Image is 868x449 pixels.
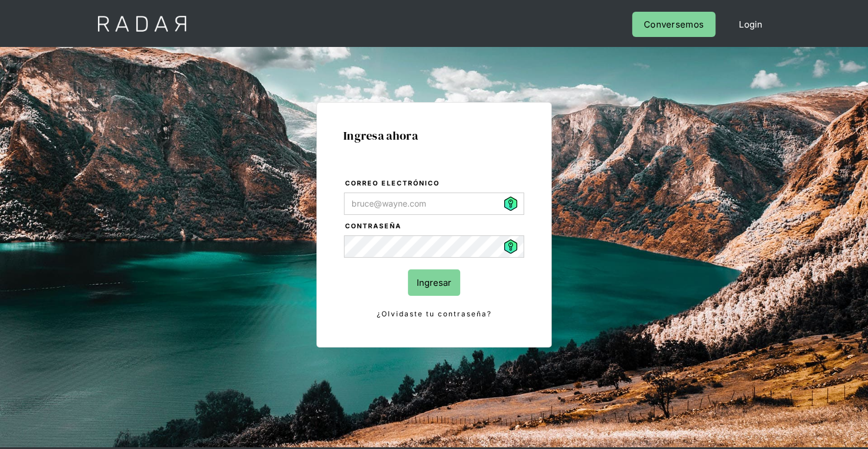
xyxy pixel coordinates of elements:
input: Ingresar [408,269,460,296]
label: Contraseña [345,221,524,232]
a: ¿Olvidaste tu contraseña? [344,308,524,320]
label: Correo electrónico [345,178,524,190]
h1: Ingresa ahora [343,129,525,142]
input: bruce@wayne.com [344,193,524,215]
form: Login Form [343,177,525,320]
a: Conversemos [632,12,715,37]
a: Login [727,12,775,37]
